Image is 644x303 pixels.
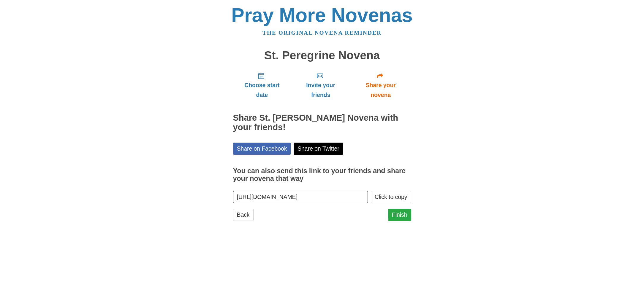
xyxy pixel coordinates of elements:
[231,4,413,26] a: Pray More Novenas
[233,167,411,182] h3: You can also send this link to your friends and share your novena that way
[262,30,382,36] a: The original novena reminder
[291,68,350,103] a: Invite your friends
[371,191,411,203] button: Click to copy
[356,80,405,100] span: Share your novena
[233,68,291,103] a: Choose start date
[350,68,411,103] a: Share your novena
[294,143,343,155] a: Share on Twitter
[233,209,254,221] a: Back
[239,80,285,100] span: Choose start date
[388,209,411,221] a: Finish
[297,80,344,100] span: Invite your friends
[233,113,411,132] h2: Share St. [PERSON_NAME] Novena with your friends!
[233,49,411,62] h1: St. Peregrine Novena
[233,143,291,155] a: Share on Facebook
